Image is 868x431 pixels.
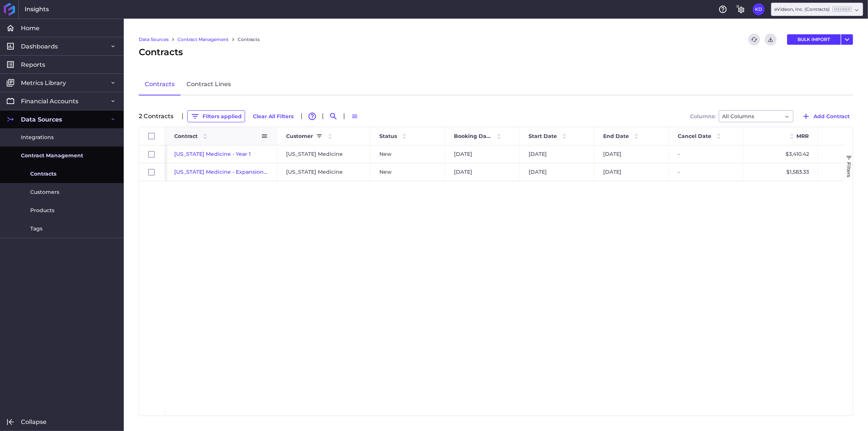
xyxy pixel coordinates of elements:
span: All Columns [722,112,754,121]
button: Add Contract [798,110,853,122]
a: Contracts [139,74,181,95]
span: Customer [286,133,313,139]
button: User Menu [753,3,765,15]
span: Collapse [21,418,47,426]
span: Start Date [529,133,557,139]
button: Clear All Filters [250,110,297,122]
div: [DATE] [445,163,520,181]
div: Press SPACE to select this row. [139,163,165,181]
div: Dropdown select [771,3,863,16]
div: $1,583.33 [743,163,818,181]
span: Financial Accounts [21,97,78,105]
a: [US_STATE] Medicine - Expansion Year 1 [174,169,280,175]
span: End Date [603,133,629,139]
button: General Settings [735,3,747,15]
div: New [370,145,445,163]
span: Tags [30,225,43,233]
div: - [669,163,743,181]
span: Booking Date [454,133,492,139]
span: Contracts [139,45,183,59]
span: Products [30,207,54,214]
span: [US_STATE] Medicine [286,164,343,180]
span: Add Contract [814,112,850,120]
div: [DATE] [594,163,669,181]
span: Reports [21,61,45,69]
div: Dropdown select [719,110,793,122]
div: - [669,145,743,163]
span: [US_STATE] Medicine [286,146,343,163]
span: Integrations [21,133,54,141]
ins: Member [833,7,852,12]
button: User Menu [841,34,853,45]
div: [DATE] [594,145,669,163]
span: Home [21,24,40,32]
span: Customers [30,188,59,196]
span: Dashboards [21,43,58,50]
div: [DATE] [445,145,520,163]
a: Contracts [238,36,260,43]
span: Columns: [690,114,715,119]
span: Contract [174,133,198,139]
a: Data Sources [139,36,169,43]
button: Refresh [748,34,760,45]
span: Data Sources [21,116,62,123]
span: Cancel Date [678,133,711,139]
div: $3,410.42 [743,145,818,163]
button: Filters applied [187,110,245,122]
a: Contract Lines [181,74,237,95]
span: Filters [846,162,852,177]
button: Help [717,3,729,15]
div: Press SPACE to select this row. [139,145,165,163]
div: [DATE] [520,163,594,181]
span: Status [379,133,397,139]
button: Search by [328,110,339,122]
div: [DATE] [520,145,594,163]
div: eVideon, Inc. (Contracts) [774,6,852,13]
a: [US_STATE] Medicine - Year 1 [174,151,251,157]
a: Contract Management [178,36,229,43]
button: Download [765,34,777,45]
div: 2 Contract s [139,113,178,119]
span: Contract Management [21,152,83,160]
span: Metrics Library [21,79,66,87]
div: New [370,163,445,181]
span: MRR [796,133,809,139]
span: Contracts [30,170,56,178]
button: BULK IMPORT [787,34,841,45]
